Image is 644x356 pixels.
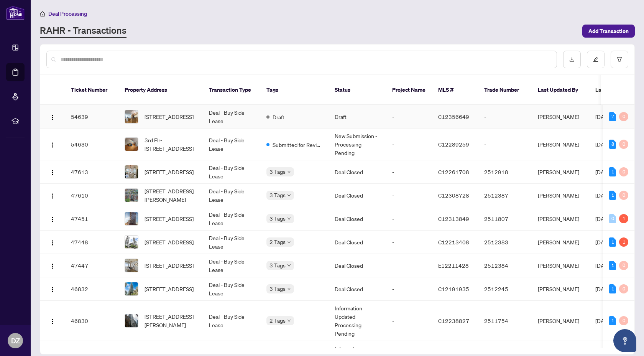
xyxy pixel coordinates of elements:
span: [DATE] [595,215,612,222]
img: Logo [49,142,56,148]
div: 0 [619,112,628,121]
div: 1 [619,237,628,247]
td: Deal Closed [329,254,386,277]
img: Logo [49,263,56,269]
td: [PERSON_NAME] [532,160,589,184]
img: thumbnail-img [125,236,138,249]
button: Logo [46,189,59,201]
div: 7 [609,112,616,121]
td: 47448 [65,231,118,254]
div: 1 [609,191,616,200]
td: - [478,129,532,160]
span: E12211428 [438,262,469,269]
td: - [386,160,432,184]
img: Logo [49,240,56,246]
td: Deal - Buy Side Lease [203,277,260,301]
div: 0 [619,261,628,270]
div: 1 [609,167,616,176]
td: 47613 [65,160,118,184]
td: Deal Closed [329,277,386,301]
img: thumbnail-img [125,282,138,295]
td: 2512384 [478,254,532,277]
span: [DATE] [595,285,612,292]
span: down [287,170,291,174]
button: Logo [46,236,59,248]
div: 1 [609,237,616,247]
div: 0 [619,167,628,176]
span: 3 Tags [269,191,286,199]
td: - [386,254,432,277]
img: thumbnail-img [125,189,138,202]
div: 1 [609,261,616,270]
button: Logo [46,213,59,225]
td: [PERSON_NAME] [532,231,589,254]
span: [DATE] [595,317,612,324]
td: Deal - Buy Side Lease [203,105,260,129]
img: Logo [49,216,56,222]
span: C12356649 [438,113,469,120]
td: New Submission - Processing Pending [329,129,386,160]
img: thumbnail-img [125,314,138,327]
button: Logo [46,110,59,123]
th: Ticket Number [65,75,118,105]
td: - [386,277,432,301]
td: Deal - Buy Side Lease [203,254,260,277]
img: thumbnail-img [125,110,138,123]
button: Logo [46,283,59,295]
span: home [40,11,45,16]
span: 3 Tags [269,214,286,223]
span: C12289259 [438,141,469,148]
td: Deal Closed [329,231,386,254]
td: Deal Closed [329,160,386,184]
span: [STREET_ADDRESS] [145,238,194,246]
td: - [386,231,432,254]
td: 47447 [65,254,118,277]
td: [PERSON_NAME] [532,254,589,277]
td: 2512387 [478,184,532,207]
span: C12238827 [438,317,469,324]
img: Logo [49,170,56,176]
span: C12261708 [438,168,469,175]
span: 3rd Flr-[STREET_ADDRESS] [145,136,197,153]
td: 54639 [65,105,118,129]
span: edit [593,57,598,62]
span: [DATE] [595,192,612,199]
button: download [563,51,581,68]
div: 0 [619,316,628,325]
td: 54630 [65,129,118,160]
img: thumbnail-img [125,165,138,178]
span: [STREET_ADDRESS][PERSON_NAME] [145,312,197,329]
span: down [287,217,291,221]
span: 2 Tags [269,237,286,246]
td: Information Updated - Processing Pending [329,301,386,341]
td: [PERSON_NAME] [532,277,589,301]
td: Deal - Buy Side Lease [203,301,260,341]
div: 0 [619,191,628,200]
th: Tags [260,75,329,105]
span: [DATE] [595,239,612,246]
span: [STREET_ADDRESS] [145,261,194,270]
div: 1 [609,284,616,293]
td: - [386,207,432,231]
td: 46830 [65,301,118,341]
span: 3 Tags [269,167,286,176]
button: Logo [46,259,59,272]
img: thumbnail-img [125,212,138,225]
td: - [386,105,432,129]
img: Logo [49,318,56,325]
span: [DATE] [595,262,612,269]
span: Draft [273,113,284,121]
span: C12191935 [438,285,469,292]
div: 0 [619,284,628,293]
th: Last Updated By [532,75,589,105]
td: Deal - Buy Side Lease [203,231,260,254]
button: Open asap [613,329,636,352]
span: down [287,319,291,323]
img: Logo [49,114,56,120]
button: edit [587,51,605,68]
span: C12213408 [438,239,469,246]
span: 3 Tags [269,261,286,270]
td: [PERSON_NAME] [532,129,589,160]
td: 47451 [65,207,118,231]
span: 3 Tags [269,284,286,293]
